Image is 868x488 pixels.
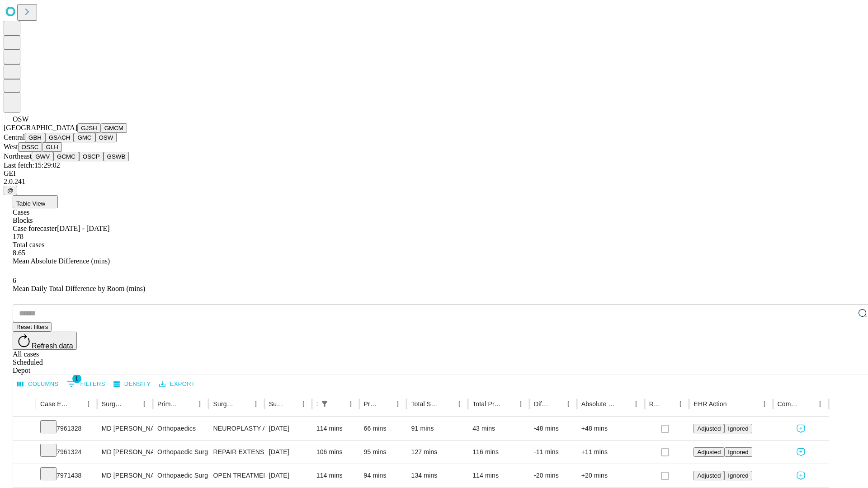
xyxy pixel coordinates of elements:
[284,398,297,410] button: Sort
[57,225,109,232] span: [DATE] - [DATE]
[778,400,800,408] div: Comments
[95,133,117,142] button: OSW
[693,447,724,457] button: Adjusted
[332,398,344,410] button: Sort
[344,398,357,410] button: Menu
[102,464,148,487] div: MD [PERSON_NAME] C [PERSON_NAME]
[581,417,640,440] div: +48 mins
[297,398,310,410] button: Menu
[13,285,145,292] span: Mean Daily Total Difference by Room (mins)
[40,417,93,440] div: 7961328
[102,441,148,464] div: MD [PERSON_NAME] C [PERSON_NAME]
[213,464,259,487] div: OPEN TREATMENT DISTAL RADIAL INTRA-ARTICULAR FRACTURE OR EPIPHYSEAL SEPARATION [MEDICAL_DATA] 3 0...
[16,324,48,330] span: Reset filters
[581,464,640,487] div: +20 mins
[18,468,31,484] button: Expand
[15,377,61,391] button: Select columns
[13,322,52,332] button: Reset filters
[157,377,197,391] button: Export
[72,374,81,383] span: 1
[562,398,575,410] button: Menu
[32,342,73,350] span: Refresh data
[728,449,748,455] span: Ignored
[13,332,77,350] button: Refresh data
[82,398,95,410] button: Menu
[693,400,726,408] div: EHR Action
[269,441,307,464] div: [DATE]
[440,398,453,410] button: Sort
[693,424,724,433] button: Adjusted
[101,123,127,133] button: GMCM
[4,161,60,169] span: Last fetch: 15:29:02
[649,400,661,408] div: Resolved in EHR
[514,398,527,410] button: Menu
[534,400,548,408] div: Difference
[13,225,57,232] span: Case forecaster
[549,398,562,410] button: Sort
[472,400,501,408] div: Total Predicted Duration
[316,464,355,487] div: 114 mins
[25,133,45,142] button: GBH
[13,241,44,249] span: Total cases
[42,142,61,152] button: GLH
[40,464,93,487] div: 7971438
[157,417,204,440] div: Orthopaedics
[269,400,283,408] div: Surgery Date
[674,398,687,410] button: Menu
[13,277,16,284] span: 6
[4,124,77,131] span: [GEOGRAPHIC_DATA]
[157,464,204,487] div: Orthopaedic Surgery
[630,398,642,410] button: Menu
[157,400,180,408] div: Primary Service
[697,425,721,432] span: Adjusted
[45,133,74,142] button: GSACH
[13,233,24,240] span: 178
[102,417,148,440] div: MD [PERSON_NAME] C [PERSON_NAME]
[104,152,129,161] button: GSWB
[53,152,79,161] button: GCMC
[213,400,236,408] div: Surgery Name
[13,249,25,257] span: 8.65
[138,398,151,410] button: Menu
[269,464,307,487] div: [DATE]
[4,169,864,178] div: GEI
[181,398,193,410] button: Sort
[32,152,53,161] button: GWV
[472,441,525,464] div: 116 mins
[728,398,741,410] button: Sort
[661,398,674,410] button: Sort
[237,398,250,410] button: Sort
[4,133,25,141] span: Central
[65,377,108,391] button: Show filters
[411,464,463,487] div: 134 mins
[697,472,721,479] span: Adjusted
[581,400,616,408] div: Absolute Difference
[472,464,525,487] div: 114 mins
[814,398,826,410] button: Menu
[79,152,104,161] button: OSCP
[728,425,748,432] span: Ignored
[4,178,864,186] div: 2.0.241
[193,398,206,410] button: Menu
[316,441,355,464] div: 106 mins
[18,421,31,437] button: Expand
[70,398,82,410] button: Sort
[4,186,17,195] button: @
[453,398,466,410] button: Menu
[758,398,771,410] button: Menu
[269,417,307,440] div: [DATE]
[13,115,29,123] span: OSW
[379,398,392,410] button: Sort
[77,123,101,133] button: GJSH
[213,441,259,464] div: REPAIR EXTENSOR TENDON HAND WITHOUT GRAFT
[364,441,402,464] div: 95 mins
[40,441,93,464] div: 7961324
[316,400,317,408] div: Scheduled In Room Duration
[125,398,138,410] button: Sort
[724,447,752,457] button: Ignored
[13,257,110,265] span: Mean Absolute Difference (mins)
[7,187,14,194] span: @
[534,464,572,487] div: -20 mins
[617,398,630,410] button: Sort
[18,445,31,460] button: Expand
